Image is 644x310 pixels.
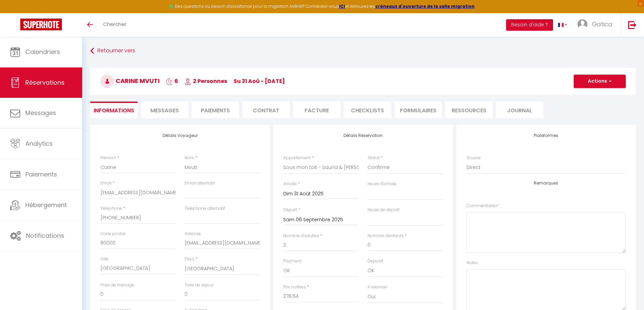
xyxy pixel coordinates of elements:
[185,282,214,288] label: Taxe de séjour
[25,78,65,87] span: Réservations
[293,102,340,118] li: Facture
[283,258,302,264] label: Payment
[574,75,626,88] button: Actions
[367,155,380,161] label: Statut
[5,3,26,23] button: Ouvrir le widget de chat LiveChat
[506,19,553,31] button: Besoin d'aide ?
[192,102,239,118] li: Paiements
[467,133,626,138] h4: Plateformes
[577,19,588,29] img: ...
[26,231,64,240] span: Notifications
[25,170,57,178] span: Paiements
[185,205,225,212] label: Téléphone alternatif
[375,3,475,9] a: créneaux d'ouverture de la salle migration
[395,102,442,118] li: FORMULAIRES
[283,181,297,187] label: Arrivée
[150,107,179,114] span: Messages
[100,205,122,212] label: Téléphone
[185,77,227,85] span: 2 Personnes
[25,109,56,117] span: Messages
[100,231,125,237] label: Code postal
[344,102,391,118] li: CHECKLISTS
[628,21,637,29] img: logout
[242,102,290,118] li: Contrat
[25,139,53,148] span: Analytics
[339,3,345,9] a: ICI
[100,256,109,262] label: Ville
[367,258,383,264] label: Deposit
[234,77,285,85] span: Su 31 Aoû - [DATE]
[283,133,443,138] h4: Détails Réservation
[100,133,260,138] h4: Détails Voyageur
[103,21,126,28] span: Chercher
[367,233,404,239] label: Nombre d'enfants
[100,155,116,161] label: Prénom
[467,181,626,186] h4: Remarques
[185,256,194,262] label: Pays
[185,231,201,237] label: Adresse
[496,102,543,118] li: Journal
[100,282,134,288] label: Frais de ménage
[592,20,613,28] span: Gatica
[283,233,319,239] label: Nombre d'adultes
[25,201,67,209] span: Hébergement
[367,207,400,213] label: Heure de départ
[283,207,297,213] label: Départ
[100,77,160,85] span: Carine Mvuti
[25,48,60,56] span: Calendriers
[283,155,311,161] label: Appartement
[467,203,499,209] label: Commentaires
[98,13,132,37] a: Chercher
[615,280,639,305] iframe: Chat
[166,77,178,85] span: 6
[90,102,138,118] li: Informations
[185,180,215,187] label: Email alternatif
[467,260,478,266] label: Notes
[20,19,62,30] img: Super Booking
[445,102,493,118] li: Ressources
[283,284,306,290] label: Prix nuitées
[100,180,112,187] label: Email
[90,45,636,57] a: Retourner vers
[185,155,194,161] label: Nom
[367,284,387,290] label: A relancer
[572,13,621,37] a: ... Gatica
[367,181,397,187] label: Heure d'arrivée
[467,155,481,161] label: Source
